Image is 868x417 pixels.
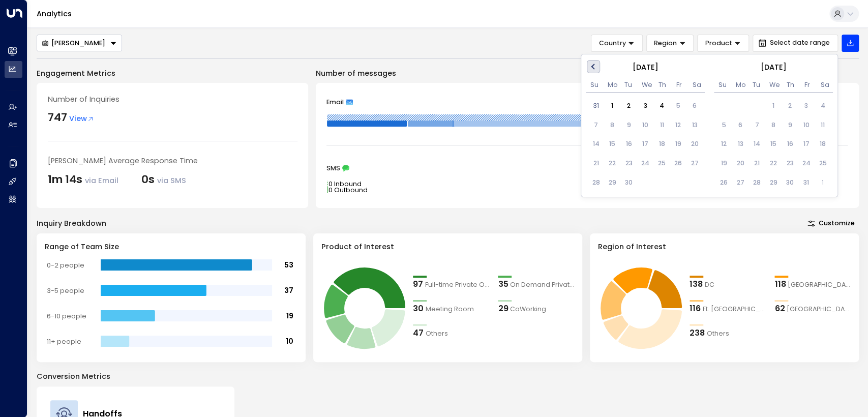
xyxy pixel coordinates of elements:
tspan: 0 Inbound [328,180,362,188]
div: Not available Tuesday, September 16th, 2025 [620,136,637,152]
div: Thursday [659,81,666,88]
div: Not available Thursday, September 18th, 2025 [653,136,670,152]
div: Not available Tuesday, October 28th, 2025 [749,174,765,190]
div: 238 [690,327,705,339]
span: Email [326,99,344,106]
div: Button group with a nested menu [37,35,122,51]
div: 47Others [413,327,489,339]
tspan: 0-2 people [47,261,84,270]
div: Tuesday [753,81,760,88]
button: Product [697,35,749,52]
button: Select date range [753,35,838,52]
div: Not available Wednesday, September 17th, 2025 [637,136,653,152]
div: Month October, 2025 [716,95,831,191]
div: Wednesday [641,81,649,88]
div: Not available Monday, October 27th, 2025 [732,174,749,190]
span: View [69,113,94,125]
div: Not available Sunday, October 5th, 2025 [716,116,732,133]
tspan: 11+ people [47,337,81,346]
h3: Region of Interest [598,242,851,253]
div: Not available Saturday, September 27th, 2025 [686,155,703,171]
div: Not available Sunday, September 21st, 2025 [588,155,604,171]
span: Product [705,39,732,48]
div: Not available Tuesday, October 14th, 2025 [749,136,765,152]
div: 29 [498,303,508,315]
div: 118 [774,278,786,290]
div: Number of Inquiries [48,94,297,105]
div: Choose Wednesday, September 3rd, 2025 [637,97,653,113]
div: Friday [675,81,683,88]
p: Engagement Metrics [37,68,308,79]
div: Not available Saturday, October 18th, 2025 [815,136,831,152]
div: Monday [735,81,743,88]
div: Not available Saturday, September 6th, 2025 [686,97,703,113]
tspan: 0 Outbound [328,186,368,194]
div: Not available Saturday, October 25th, 2025 [815,155,831,171]
span: CoWorking [510,305,546,314]
div: Not available Monday, October 20th, 2025 [732,155,749,171]
div: Not available Saturday, November 1st, 2025 [815,174,831,190]
h3: Product of Interest [321,242,574,253]
span: Others [426,329,448,339]
div: Not available Friday, September 5th, 2025 [670,97,686,113]
span: Region [654,39,677,48]
div: Not available Thursday, October 30th, 2025 [782,174,798,190]
div: Not available Saturday, October 11th, 2025 [815,116,831,133]
div: Not available Friday, October 17th, 2025 [798,136,814,152]
span: On Demand Private Office [510,280,574,290]
div: 118Los Angeles [774,278,851,290]
div: Not available Sunday, October 19th, 2025 [716,155,732,171]
div: Inquiry Breakdown [37,218,106,229]
div: Sunday [719,81,726,88]
a: Analytics [37,9,72,19]
div: [DATE] [714,62,833,73]
tspan: 10 [286,336,293,346]
div: Not available Wednesday, October 15th, 2025 [765,136,782,152]
div: Month September, 2025 [588,95,703,191]
span: via Email [85,175,118,186]
div: 30 [413,303,424,315]
span: DC [704,280,714,290]
div: Sunday [590,81,598,88]
div: Not available Thursday, September 11th, 2025 [653,116,670,133]
tspan: 6-10 people [47,312,86,320]
div: [PERSON_NAME] [42,39,105,47]
div: Not available Sunday, September 14th, 2025 [588,136,604,152]
div: SMS [326,165,848,172]
button: Region [646,35,694,52]
div: 29CoWorking [498,303,574,315]
button: Country [591,35,642,52]
div: Not available Friday, October 10th, 2025 [798,116,814,133]
div: Not available Monday, September 22nd, 2025 [604,155,620,171]
div: 238Others [690,327,766,339]
span: Select date range [770,39,830,46]
button: Customize [803,217,859,230]
div: Not available Wednesday, September 10th, 2025 [637,116,653,133]
div: Not available Friday, October 24th, 2025 [798,155,814,171]
tspan: 3-5 people [47,286,84,295]
span: Los Angeles [788,280,851,290]
div: Not available Thursday, October 23rd, 2025 [782,155,798,171]
div: [PERSON_NAME] Average Response Time [48,156,297,167]
div: Not available Sunday, September 7th, 2025 [588,116,604,133]
div: Not available Thursday, October 2nd, 2025 [782,97,798,113]
div: Not available Sunday, September 28th, 2025 [588,174,604,190]
div: 138DC [690,278,766,290]
div: 30Meeting Room [413,303,489,315]
div: Not available Wednesday, October 22nd, 2025 [765,155,782,171]
div: Friday [803,81,811,88]
div: 747 [48,109,67,126]
div: 35 [498,278,508,290]
div: Not available Saturday, October 4th, 2025 [815,97,831,113]
div: Not available Thursday, October 9th, 2025 [782,116,798,133]
div: Not available Tuesday, September 23rd, 2025 [620,155,637,171]
p: Number of messages [316,68,859,79]
div: Not available Wednesday, October 29th, 2025 [765,174,782,190]
div: Not available Wednesday, October 8th, 2025 [765,116,782,133]
div: Not available Friday, September 19th, 2025 [670,136,686,152]
div: 0s [141,171,186,188]
div: Not available Monday, September 8th, 2025 [604,116,620,133]
div: Not available Wednesday, September 24th, 2025 [637,155,653,171]
div: 138 [690,278,703,290]
div: Not available Tuesday, October 7th, 2025 [749,116,765,133]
